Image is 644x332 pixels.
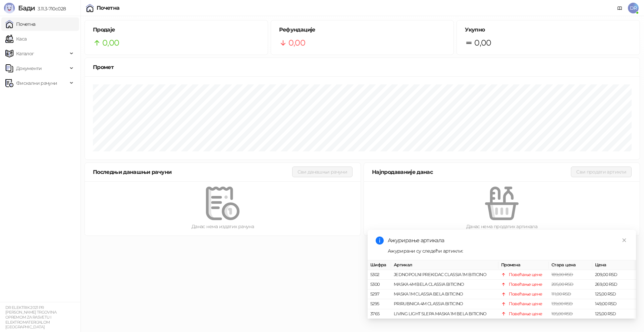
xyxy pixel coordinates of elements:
[4,3,15,13] img: Logo
[292,167,353,177] button: Сви данашњи рачуни
[509,311,542,317] div: Повећање цене
[5,305,56,330] small: DR ELEKTRIK 2021 PR [PERSON_NAME] TRGOVINA OPREMOM ZA RASVETU I ELEKTROMATERIJALOM [GEOGRAPHIC_DATA]
[628,3,639,13] span: DR
[288,37,305,49] span: 0,00
[279,26,446,34] h5: Рефундације
[391,309,498,319] td: LIVING LIGHT SLEPA MASKA 1M BELA BITICINO
[97,5,120,11] div: Почетна
[93,63,632,71] div: Промет
[375,223,629,230] div: Данас нема продатих артикала
[549,260,592,270] th: Стара цена
[465,26,632,34] h5: Укупно
[509,271,542,278] div: Повећање цене
[5,32,26,46] a: Каса
[621,237,628,244] a: Close
[93,168,292,176] div: Последњи данашњи рачуни
[372,168,571,176] div: Најпродаваније данас
[368,280,391,290] td: 5300
[368,300,391,309] td: 5295
[391,270,498,280] td: JEDNOPOLNI PREKIDAC CLASSIA 1M BITICINO
[391,290,498,300] td: MASKA 1M CLASSIA BELA BITICINO
[5,17,36,31] a: Почетна
[592,270,636,280] td: 209,00 RSD
[35,6,66,12] span: 3.11.3-710c028
[368,309,391,319] td: 3765
[391,280,498,290] td: MASKA 4M BELA CLASSIA BITICINO
[16,47,34,60] span: Каталог
[93,26,260,34] h5: Продаје
[551,272,573,277] span: 189,00 RSD
[16,76,57,90] span: Фискални рачуни
[391,300,498,309] td: PRIRUBNICA 4M CLASSIA BITICINO
[368,260,391,270] th: Шифра
[551,292,571,297] span: 111,00 RSD
[391,260,498,270] th: Артикал
[592,280,636,290] td: 269,00 RSD
[376,237,384,245] span: info-circle
[614,3,625,13] a: Документација
[571,167,632,177] button: Сви продати артикли
[622,238,627,243] span: close
[498,260,549,270] th: Промена
[368,290,391,300] td: 5297
[18,4,35,12] span: Бади
[592,290,636,300] td: 125,00 RSD
[96,223,350,230] div: Данас нема издатих рачуна
[16,62,42,75] span: Документи
[388,247,628,255] div: Ажурирани су следећи артикли:
[551,302,573,307] span: 139,00 RSD
[592,309,636,319] td: 125,00 RSD
[102,37,119,49] span: 0,00
[551,282,574,287] span: 205,00 RSD
[509,281,542,288] div: Повећање цене
[509,291,542,298] div: Повећање цене
[592,300,636,309] td: 149,00 RSD
[509,301,542,308] div: Повећање цене
[368,270,391,280] td: 5302
[474,37,491,49] span: 0,00
[551,311,573,316] span: 105,00 RSD
[592,260,636,270] th: Цена
[388,237,628,245] div: Ажурирање артикала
